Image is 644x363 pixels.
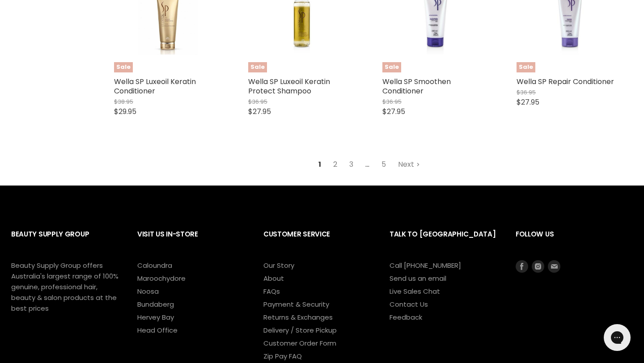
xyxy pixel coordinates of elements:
a: Next [393,156,425,173]
span: $36.95 [382,97,402,106]
span: $27.95 [248,106,271,117]
span: ... [360,156,374,173]
a: Maroochydore [137,274,186,283]
a: Feedback [390,312,422,322]
span: $27.95 [517,97,539,107]
a: About [263,274,284,283]
h2: Visit Us In-Store [137,223,246,260]
a: Wella SP Repair Conditioner [517,76,614,87]
a: Our Story [263,261,294,270]
a: Returns & Exchanges [263,312,333,322]
a: Bundaberg [137,300,174,309]
span: $27.95 [382,106,405,117]
a: Live Sales Chat [390,287,440,296]
iframe: Gorgias live chat messenger [599,321,635,354]
a: Customer Order Form [263,338,336,348]
a: 2 [328,156,342,173]
a: Zip Pay FAQ [263,351,302,361]
a: Contact Us [390,300,428,309]
a: Noosa [137,287,159,296]
span: Sale [114,62,133,72]
a: Delivery / Store Pickup [263,325,337,335]
span: Sale [517,62,535,72]
a: Head Office [137,325,178,335]
a: Hervey Bay [137,312,174,322]
a: Wella SP Smoothen Conditioner [382,76,451,96]
span: 1 [314,156,326,173]
h2: Beauty Supply Group [11,223,119,260]
span: $36.95 [248,97,267,106]
a: Wella SP Luxeoil Keratin Conditioner [114,76,196,96]
span: $36.95 [517,88,536,97]
a: Call [PHONE_NUMBER] [390,261,461,270]
a: 3 [344,156,358,173]
span: Sale [382,62,401,72]
p: Beauty Supply Group offers Australia's largest range of 100% genuine, professional hair, beauty &... [11,260,119,314]
a: Send us an email [390,274,446,283]
a: Payment & Security [263,300,329,309]
span: $29.95 [114,106,136,117]
a: Caloundra [137,261,172,270]
a: FAQs [263,287,280,296]
a: 5 [377,156,391,173]
a: Wella SP Luxeoil Keratin Protect Shampoo [248,76,330,96]
h2: Customer Service [263,223,372,260]
span: $38.95 [114,97,133,106]
h2: Talk to [GEOGRAPHIC_DATA] [390,223,498,260]
span: Sale [248,62,267,72]
h2: Follow us [516,223,633,260]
